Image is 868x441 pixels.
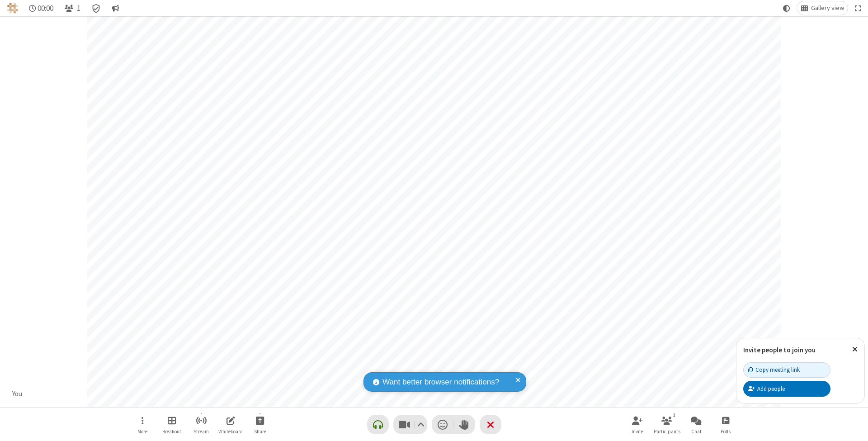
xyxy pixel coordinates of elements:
button: Change layout [797,1,848,15]
button: Start sharing [246,412,274,437]
button: Raise hand [453,415,475,434]
button: End or leave meeting [480,415,501,434]
span: Participants [654,429,680,434]
button: Connect your audio [367,415,389,434]
button: Open participant list [61,1,84,15]
span: Invite [632,429,643,434]
button: Open menu [129,412,156,437]
button: Stop video (⌘+Shift+V) [393,415,427,434]
div: Copy meeting link [748,365,800,374]
span: Gallery view [811,5,844,12]
span: Stream [193,429,209,434]
img: QA Selenium DO NOT DELETE OR CHANGE [7,3,18,14]
div: Timer [25,1,57,15]
button: Open chat [683,412,710,437]
button: Manage Breakout Rooms [158,412,185,437]
span: 1 [77,4,80,13]
label: Invite people to join you [743,346,816,354]
span: Share [254,429,266,434]
button: Start streaming [188,412,215,437]
span: Polls [721,429,731,434]
span: Breakout [162,429,181,434]
span: 00:00 [38,4,53,13]
button: Add people [743,381,830,396]
button: Copy meeting link [743,362,830,378]
span: Chat [691,429,702,434]
button: Fullscreen [851,1,865,15]
span: Want better browser notifications? [382,376,499,388]
button: Open participant list [653,412,680,437]
button: Invite participants (⌘+Shift+I) [624,412,651,437]
div: Meeting details Encryption enabled [88,1,105,15]
span: Whiteboard [218,429,243,434]
button: Send a reaction [432,415,453,434]
button: Conversation [108,1,123,15]
button: Video setting [415,415,427,434]
div: You [9,389,26,399]
button: Using system theme [779,1,794,15]
button: Open poll [712,412,739,437]
button: Close popover [845,338,864,360]
button: Open shared whiteboard [217,412,244,437]
div: 1 [670,411,678,419]
span: More [137,429,147,434]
